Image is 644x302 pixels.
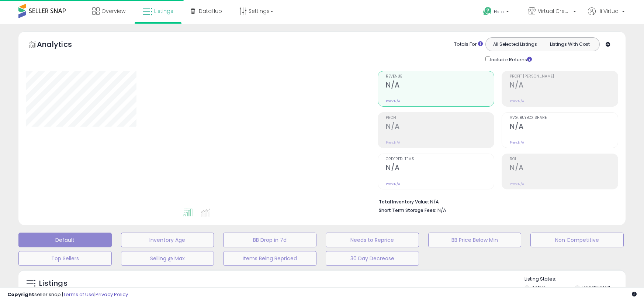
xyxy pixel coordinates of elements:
[121,251,214,266] button: Selling @ Max
[437,207,446,214] span: N/A
[18,251,112,266] button: Top Sellers
[510,81,618,91] h2: N/A
[510,182,524,186] small: Prev: N/A
[510,122,618,132] h2: N/A
[18,233,112,247] button: Default
[379,197,613,206] li: N/A
[480,55,541,64] div: Include Returns
[326,251,419,266] button: 30 Day Decrease
[223,251,316,266] button: Items Being Repriced
[386,140,400,145] small: Prev: N/A
[386,116,494,120] span: Profit
[199,7,222,15] span: DataHub
[386,164,494,174] h2: N/A
[379,207,436,213] b: Short Term Storage Fees:
[588,7,625,24] a: Hi Virtual
[379,199,429,205] b: Total Inventory Value:
[428,233,522,247] button: BB Price Below Min
[154,7,173,15] span: Listings
[386,182,400,186] small: Prev: N/A
[386,81,494,91] h2: N/A
[7,291,34,298] strong: Copyright
[494,8,504,15] span: Help
[530,233,624,247] button: Non Competitive
[510,164,618,174] h2: N/A
[386,122,494,132] h2: N/A
[510,116,618,120] span: Avg. Buybox Share
[488,40,543,49] button: All Selected Listings
[483,7,492,16] i: Get Help
[37,39,86,51] h5: Analytics
[386,157,494,161] span: Ordered Items
[454,41,483,48] div: Totals For
[386,75,494,79] span: Revenue
[542,40,597,49] button: Listings With Cost
[326,233,419,247] button: Needs to Reprice
[510,99,524,103] small: Prev: N/A
[510,157,618,161] span: ROI
[510,75,618,79] span: Profit [PERSON_NAME]
[223,233,316,247] button: BB Drop in 7d
[386,99,400,103] small: Prev: N/A
[598,7,620,15] span: Hi Virtual
[7,291,128,298] div: seller snap | |
[477,1,516,24] a: Help
[121,233,214,247] button: Inventory Age
[510,140,524,145] small: Prev: N/A
[538,7,571,15] span: Virtual Creative USA
[101,7,125,15] span: Overview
